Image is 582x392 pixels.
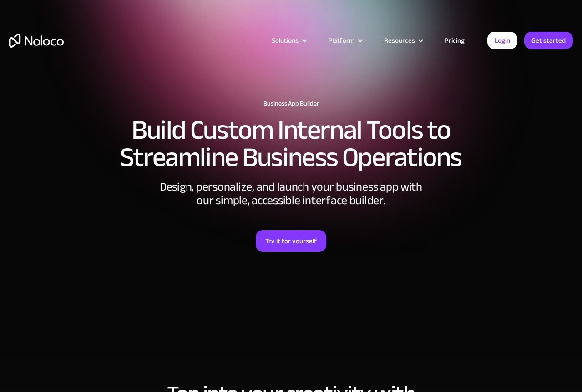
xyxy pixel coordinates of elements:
[524,32,573,49] a: Get started
[272,35,299,46] div: Solutions
[487,32,517,49] a: Login
[9,34,64,48] a: home
[317,35,373,46] div: Platform
[260,35,317,46] div: Solutions
[9,116,573,171] h2: Build Custom Internal Tools to Streamline Business Operations
[373,35,433,46] div: Resources
[433,35,476,46] a: Pricing
[328,35,354,46] div: Platform
[9,100,573,107] h1: Business App Builder
[384,35,415,46] div: Resources
[256,230,326,252] a: Try it for yourself
[155,180,428,207] div: Design, personalize, and launch your business app with our simple, accessible interface builder.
